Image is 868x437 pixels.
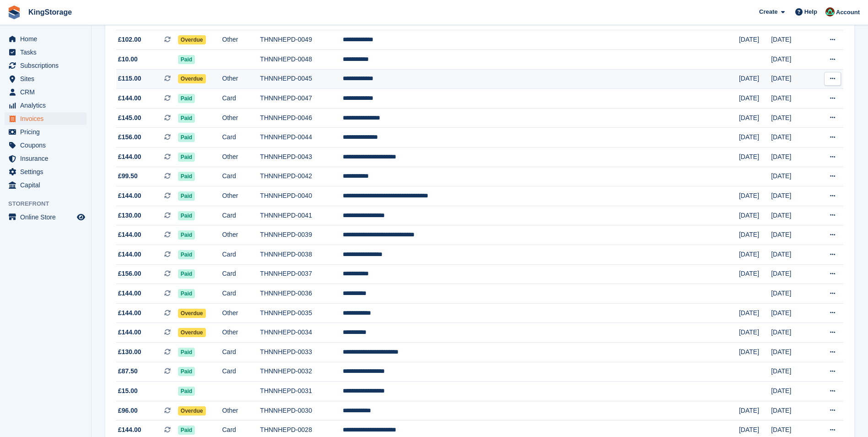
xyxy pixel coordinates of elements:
[260,128,343,147] td: THNNHEPD-0044
[5,211,86,224] a: menu
[5,86,86,98] a: menu
[20,46,75,59] span: Tasks
[222,30,260,50] td: Other
[118,269,141,279] span: £156.00
[771,30,813,50] td: [DATE]
[118,289,141,298] span: £144.00
[260,50,343,70] td: THNNHEPD-0048
[260,147,343,167] td: THNNHEPD-0043
[771,245,813,264] td: [DATE]
[739,30,771,50] td: [DATE]
[118,211,141,220] span: £130.00
[118,74,141,83] span: £115.00
[260,382,343,401] td: THNNHEPD-0031
[178,269,195,279] span: Paid
[222,186,260,206] td: Other
[20,72,75,85] span: Sites
[739,128,771,147] td: [DATE]
[178,211,195,220] span: Paid
[739,264,771,284] td: [DATE]
[260,284,343,304] td: THNNHEPD-0036
[118,171,138,181] span: £99.50
[5,179,86,191] a: menu
[20,211,75,224] span: Online Store
[739,108,771,128] td: [DATE]
[771,362,813,382] td: [DATE]
[20,139,75,152] span: Coupons
[5,126,86,138] a: menu
[178,367,195,376] span: Paid
[178,426,195,435] span: Paid
[739,342,771,362] td: [DATE]
[222,245,260,264] td: Card
[25,5,75,20] a: KingStorage
[739,206,771,225] td: [DATE]
[771,186,813,206] td: [DATE]
[20,152,75,165] span: Insurance
[739,245,771,264] td: [DATE]
[771,264,813,284] td: [DATE]
[222,225,260,245] td: Other
[739,225,771,245] td: [DATE]
[739,186,771,206] td: [DATE]
[260,69,343,89] td: THNNHEPD-0045
[260,245,343,264] td: THNNHEPD-0038
[739,323,771,343] td: [DATE]
[5,33,86,45] a: menu
[771,401,813,421] td: [DATE]
[260,342,343,362] td: THNNHEPD-0033
[20,126,75,138] span: Pricing
[178,153,195,162] span: Paid
[178,35,206,44] span: Overdue
[739,89,771,109] td: [DATE]
[118,308,141,318] span: £144.00
[222,342,260,362] td: Card
[260,108,343,128] td: THNNHEPD-0046
[178,230,195,240] span: Paid
[739,401,771,421] td: [DATE]
[178,387,195,396] span: Paid
[5,59,86,72] a: menu
[178,406,206,415] span: Overdue
[804,7,817,16] span: Help
[771,284,813,304] td: [DATE]
[222,69,260,89] td: Other
[222,147,260,167] td: Other
[739,147,771,167] td: [DATE]
[20,59,75,72] span: Subscriptions
[771,167,813,186] td: [DATE]
[8,199,91,208] span: Storefront
[178,74,206,83] span: Overdue
[771,69,813,89] td: [DATE]
[759,7,777,16] span: Create
[771,50,813,70] td: [DATE]
[118,35,141,44] span: £102.00
[20,179,75,191] span: Capital
[118,406,138,415] span: £96.00
[178,114,195,123] span: Paid
[771,128,813,147] td: [DATE]
[222,284,260,304] td: Card
[771,303,813,323] td: [DATE]
[825,7,835,16] img: John King
[20,86,75,98] span: CRM
[118,250,141,259] span: £144.00
[260,303,343,323] td: THNNHEPD-0035
[771,147,813,167] td: [DATE]
[222,108,260,128] td: Other
[118,366,138,376] span: £87.50
[5,99,86,112] a: menu
[260,264,343,284] td: THNNHEPD-0037
[260,206,343,225] td: THNNHEPD-0041
[222,303,260,323] td: Other
[5,152,86,165] a: menu
[260,401,343,421] td: THNNHEPD-0030
[118,93,141,103] span: £144.00
[178,289,195,298] span: Paid
[771,323,813,343] td: [DATE]
[222,128,260,147] td: Card
[5,112,86,125] a: menu
[260,30,343,50] td: THNNHEPD-0049
[739,69,771,89] td: [DATE]
[739,303,771,323] td: [DATE]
